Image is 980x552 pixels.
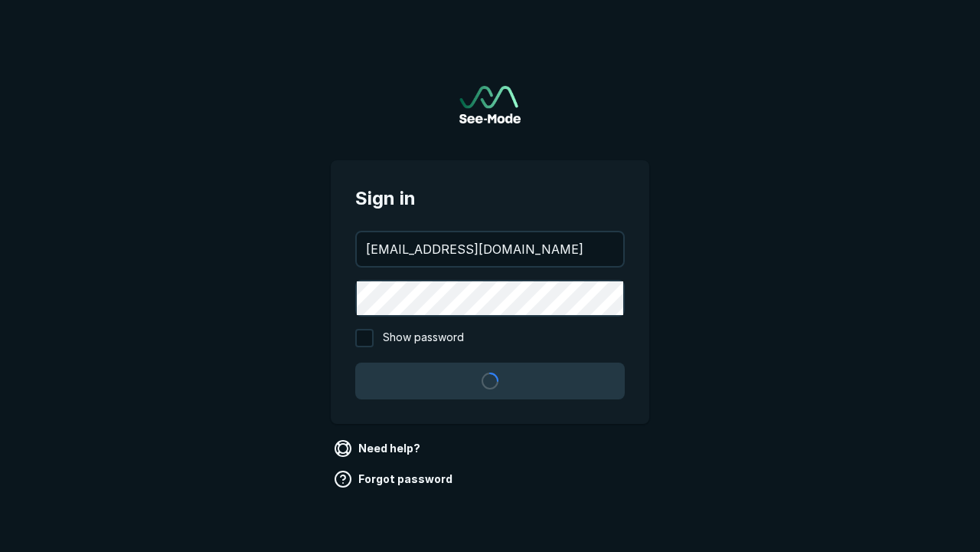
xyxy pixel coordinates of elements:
input: your@email.com [357,232,623,266]
img: See-Mode Logo [459,86,521,123]
a: Go to sign in [459,86,521,123]
span: Show password [383,329,464,347]
a: Forgot password [331,467,459,491]
span: Sign in [355,185,625,212]
a: Need help? [331,436,426,461]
